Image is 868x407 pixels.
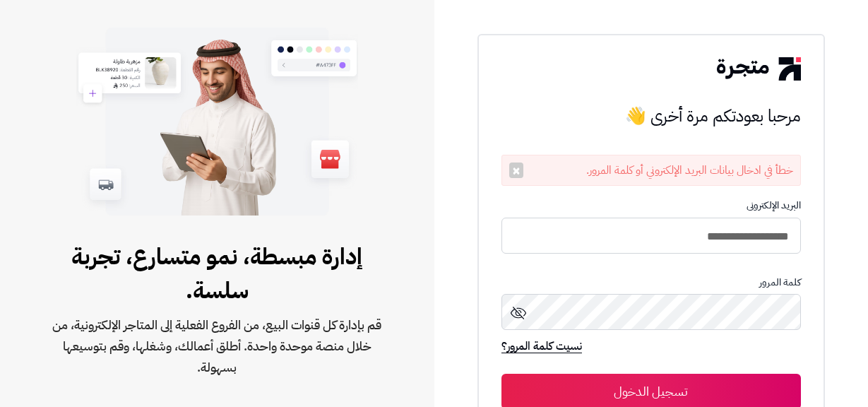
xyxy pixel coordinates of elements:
[501,338,582,358] a: نسيت كلمة المرور؟
[501,200,801,211] p: البريد الإلكترونى
[45,240,389,307] span: إدارة مبسطة، نمو متسارع، تجربة سلسة.
[45,314,389,378] span: قم بإدارة كل قنوات البيع، من الفروع الفعلية إلى المتاجر الإلكترونية، من خلال منصة موحدة واحدة. أط...
[501,277,801,288] p: كلمة المرور
[501,102,801,130] h3: مرحبا بعودتكم مرة أخرى 👋
[509,163,523,178] button: ×
[717,57,800,80] img: logo-2.png
[501,155,801,187] div: خطأ في ادخال بيانات البريد الإلكتروني أو كلمة المرور.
